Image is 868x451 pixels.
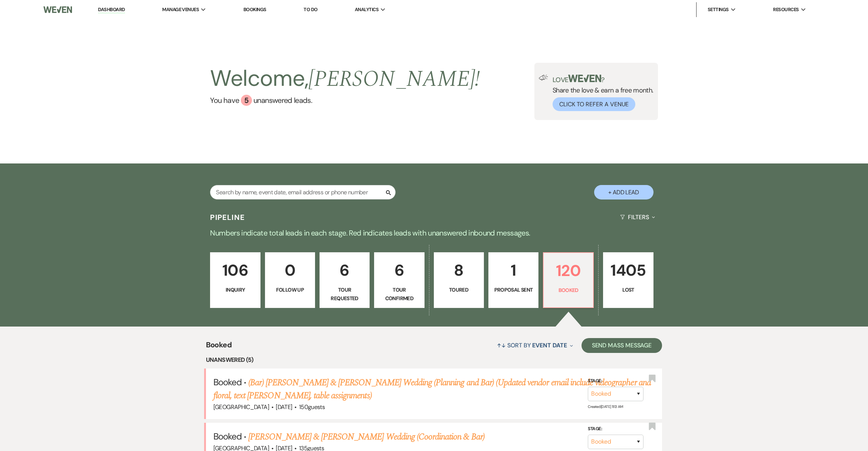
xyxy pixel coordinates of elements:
span: 150 guests [299,403,325,411]
button: + Add Lead [594,185,654,199]
p: Follow Up [270,286,310,294]
p: 106 [215,258,255,283]
span: Manage Venues [162,6,199,13]
p: 120 [548,258,589,283]
a: 106Inquiry [210,252,260,308]
p: 1 [493,258,534,283]
img: loud-speaker-illustration.svg [539,75,548,81]
p: Proposal Sent [493,286,534,294]
a: 1405Lost [603,252,653,308]
p: 6 [324,258,365,283]
button: Sort By Event Date [494,335,576,355]
button: Filters [617,207,658,227]
button: Click to Refer a Venue [553,97,635,111]
img: Weven Logo [43,2,72,17]
label: Stage: [588,425,643,433]
span: Analytics [355,6,379,13]
p: 8 [439,258,479,283]
a: Dashboard [98,6,125,13]
span: Booked [206,339,232,355]
p: Lost [608,286,648,294]
a: 120Booked [543,252,594,308]
label: Stage: [588,377,643,385]
span: Booked [213,431,242,442]
span: [DATE] [276,403,292,411]
p: Tour Requested [324,286,365,302]
input: Search by name, event date, email address or phone number [210,185,396,199]
img: weven-logo-green.svg [568,75,601,82]
li: Unanswered (5) [206,355,662,365]
div: Share the love & earn a free month. [548,75,654,111]
p: 6 [379,258,419,283]
span: [GEOGRAPHIC_DATA] [213,403,269,411]
a: [PERSON_NAME] & [PERSON_NAME] Wedding (Coordination & Bar) [248,430,484,444]
p: Numbers indicate total leads in each stage. Red indicates leads with unanswered inbound messages. [167,227,701,239]
h3: Pipeline [210,212,245,223]
p: Tour Confirmed [379,286,419,302]
span: ↑↓ [497,341,506,349]
span: Settings [708,6,729,13]
p: Inquiry [215,286,255,294]
a: To Do [304,6,317,13]
p: 1405 [608,258,648,283]
div: 5 [241,95,252,106]
span: [PERSON_NAME] ! [308,62,480,96]
a: (Bar) [PERSON_NAME] & [PERSON_NAME] Wedding (Planning and Bar) (Updated vendor email include vide... [213,376,651,403]
p: Toured [439,286,479,294]
p: Love ? [553,75,654,83]
span: Booked [213,376,242,388]
h2: Welcome, [210,63,480,95]
a: Bookings [243,6,266,13]
a: 6Tour Requested [320,252,370,308]
span: Event Date [532,341,567,349]
button: Send Mass Message [582,338,662,353]
a: 8Toured [434,252,484,308]
span: Created: [DATE] 11:13 AM [588,404,623,409]
p: 0 [270,258,310,283]
span: Resources [773,6,799,13]
p: Booked [548,286,589,294]
a: 0Follow Up [265,252,315,308]
a: You have 5 unanswered leads. [210,95,480,106]
a: 6Tour Confirmed [374,252,424,308]
a: 1Proposal Sent [488,252,538,308]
